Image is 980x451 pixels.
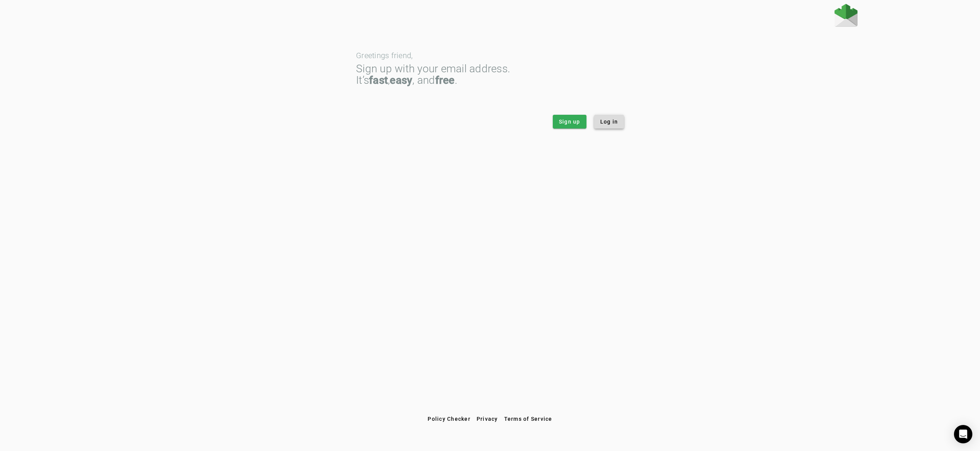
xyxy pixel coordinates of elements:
[501,412,555,426] button: Terms of Service
[559,118,580,125] span: Sign up
[390,74,412,86] strong: easy
[600,118,618,125] span: Log in
[594,115,624,129] button: Log in
[504,416,552,422] span: Terms of Service
[474,412,501,426] button: Privacy
[369,74,388,86] strong: fast
[553,115,586,129] button: Sign up
[835,4,857,27] img: Fraudmarc Logo
[425,412,474,426] button: Policy Checker
[356,52,624,59] div: Greetings friend,
[356,63,624,86] div: Sign up with your email address. It’s , , and .
[435,74,455,86] strong: free
[428,416,470,422] span: Policy Checker
[477,416,498,422] span: Privacy
[954,425,972,443] div: Open Intercom Messenger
